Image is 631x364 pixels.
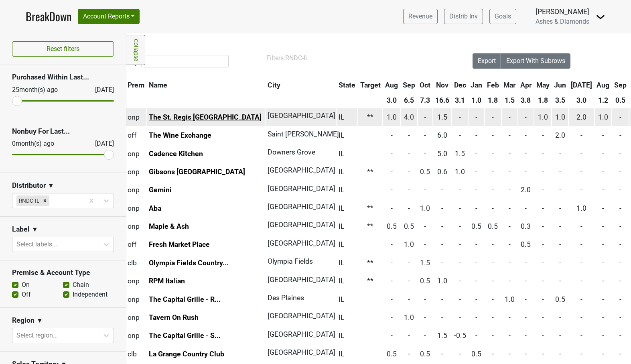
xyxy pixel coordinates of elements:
a: BreakDown [26,8,71,25]
span: - [459,113,461,121]
th: Name: activate to sort column ascending [147,78,265,92]
td: onp [126,199,146,217]
span: - [391,295,393,303]
span: -0.5 [454,331,466,340]
span: - [509,331,511,340]
a: The Wine Exchange [149,131,211,139]
span: - [391,131,393,139]
span: 0.5 [420,277,430,285]
a: Maple & Ash [149,222,189,230]
span: - [542,222,544,230]
th: Feb: activate to sort column ascending [485,78,501,92]
span: - [509,259,511,267]
span: - [619,222,621,230]
td: onp [126,291,146,308]
span: - [408,186,410,194]
span: - [424,131,426,139]
a: Gibsons [GEOGRAPHIC_DATA] [149,168,245,176]
span: 1.5 [420,259,430,267]
div: RNDC-IL [16,195,41,206]
span: ▼ [32,225,38,234]
span: - [509,113,511,121]
span: - [492,277,494,285]
span: 1.0 [555,113,565,121]
th: Sep: activate to sort column ascending [401,78,417,92]
span: [GEOGRAPHIC_DATA] [268,203,335,211]
span: - [441,240,443,248]
span: - [542,150,544,158]
span: - [542,186,544,194]
button: Export [473,53,501,69]
span: - [580,259,582,267]
th: 1.0 [469,93,484,108]
th: 3.0 [569,93,594,108]
span: 0.3 [521,222,531,230]
th: Oct: activate to sort column ascending [418,78,433,92]
span: - [542,240,544,248]
span: - [492,113,494,121]
span: - [542,313,544,321]
span: IL [339,331,344,340]
span: - [391,331,393,340]
span: IL [339,295,344,303]
span: - [619,295,621,303]
span: - [475,331,477,340]
span: - [509,240,511,248]
span: - [391,204,393,212]
th: 7.3 [418,93,433,108]
th: 1.2 [595,93,612,108]
span: - [509,186,511,194]
span: 0.6 [437,168,447,176]
span: - [509,313,511,321]
span: 1.5 [437,331,447,340]
a: Cadence Kitchen [149,150,203,158]
td: off [126,127,146,144]
span: - [459,313,461,321]
span: - [580,313,582,321]
th: 1.8 [485,93,501,108]
span: - [509,168,511,176]
span: [GEOGRAPHIC_DATA] [268,112,335,120]
th: Nov: activate to sort column ascending [433,78,451,92]
span: - [441,186,443,194]
span: - [619,204,621,212]
span: - [441,204,443,212]
span: - [580,222,582,230]
td: off [126,236,146,253]
td: onp [126,108,146,126]
span: - [459,295,461,303]
span: - [475,259,477,267]
span: 1.0 [455,168,465,176]
td: onp [126,327,146,344]
span: 2.0 [521,186,531,194]
th: Aug: activate to sort column ascending [595,78,612,92]
a: RPM Italian [149,277,185,285]
span: - [492,295,494,303]
th: 1.5 [502,93,518,108]
a: Fresh Market Place [149,240,210,248]
span: - [509,150,511,158]
span: - [492,204,494,212]
a: The St. Regis [GEOGRAPHIC_DATA] [149,113,262,121]
span: Name [149,81,167,89]
span: - [619,113,621,121]
span: - [542,295,544,303]
span: - [424,295,426,303]
span: - [424,150,426,158]
span: - [459,186,461,194]
span: - [408,277,410,285]
span: - [525,131,527,139]
div: Filters: [266,53,450,63]
span: - [391,186,393,194]
span: 1.0 [404,240,414,248]
span: - [559,204,561,212]
span: - [525,295,527,303]
span: Des Plaines [268,294,304,302]
span: - [391,240,393,248]
span: - [492,259,494,267]
td: onp [126,163,146,180]
span: - [580,168,582,176]
span: - [475,313,477,321]
span: - [391,277,393,285]
span: - [408,168,410,176]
